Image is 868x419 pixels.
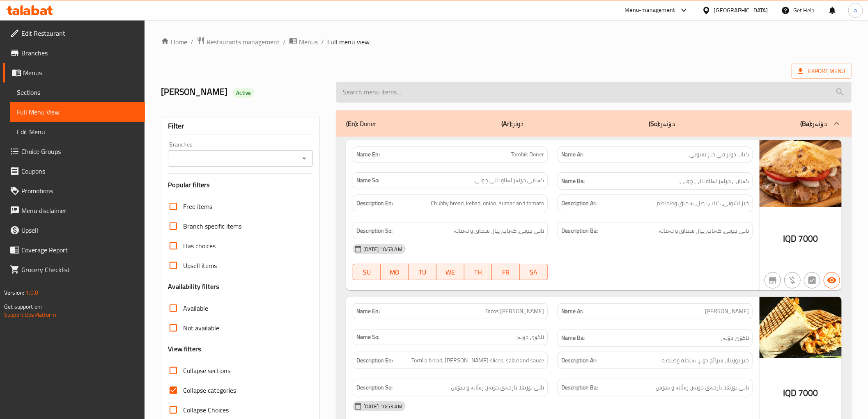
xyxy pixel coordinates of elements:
[3,240,145,260] a: Coverage Report
[17,127,138,137] span: Edit Menu
[191,37,193,47] li: /
[475,176,544,185] span: کەبابی دۆنەر لەناو نانی چوبی
[299,153,310,164] button: Open
[561,150,583,159] strong: Name Ar:
[168,117,312,135] div: Filter
[409,264,436,280] button: TU
[207,37,280,47] span: Restaurants management
[561,307,583,316] strong: Name Ar:
[657,198,749,208] span: خبز تشوبي، كباب، بصل، سماق وطماطم
[283,37,286,47] li: /
[356,266,378,278] span: SU
[21,225,138,235] span: Upsell
[356,176,379,185] strong: Name So:
[501,119,524,128] p: دونر
[511,150,544,159] span: Tombik Doner
[800,119,827,128] p: دۆنەر
[451,382,544,393] span: نانی تۆرتێلا، پارچەی دۆنەر، زەڵاتە و سۆس
[792,64,852,79] span: Export Menu
[168,180,312,190] h3: Popular filters
[561,355,597,366] strong: Description Ar:
[3,201,145,220] a: Menu disclaimer
[436,264,464,280] button: WE
[381,264,409,280] button: MO
[625,5,675,15] div: Menu-management
[4,301,42,312] span: Get support on:
[356,307,380,316] strong: Name En:
[10,82,145,102] a: Sections
[168,282,219,291] h3: Availability filters
[299,37,318,47] span: Menus
[561,226,598,236] strong: Description Ba:
[495,266,517,278] span: FR
[356,150,380,159] strong: Name En:
[183,221,241,231] span: Branch specific items
[356,382,393,393] strong: Description So:
[680,176,749,186] span: کەبابی دۆنەر لەناو نانی چوبی
[783,231,797,247] span: IQD
[384,266,405,278] span: MO
[161,37,852,47] nav: breadcrumb
[501,117,512,130] b: (Ar):
[468,266,489,278] span: TH
[649,119,675,128] p: دۆنەر
[656,382,749,393] span: نانی تۆرتێلا، پارچەی دۆنەر، زەڵاتە و سۆس
[21,245,138,255] span: Coverage Report
[760,297,842,358] img: Tacos_Doner638946550543730275.jpg
[3,63,145,82] a: Menus
[464,264,492,280] button: TH
[168,344,201,354] h3: View filters
[784,272,801,288] button: Purchased item
[21,265,138,275] span: Grocery Checklist
[798,231,818,247] span: 7000
[485,307,544,316] span: Tacos [PERSON_NAME]
[183,241,216,251] span: Has choices
[649,117,660,130] b: (So):
[25,287,38,298] span: 1.0.0
[659,226,749,236] span: نانی چوبی، کەباب، پیاز، سماق و تەماتە
[21,166,138,176] span: Coupons
[765,272,781,288] button: Not branch specific item
[327,37,370,47] span: Full menu view
[353,264,381,280] button: SU
[336,110,852,137] div: (En): Doner(Ar):دونر(So):دۆنەر(Ba):دۆنەر
[321,37,324,47] li: /
[798,385,818,401] span: 7000
[346,119,377,128] p: Doner
[336,82,852,103] input: search
[356,333,379,341] strong: Name So:
[21,147,138,156] span: Choice Groups
[197,37,280,47] a: Restaurants management
[356,226,393,236] strong: Description So:
[10,122,145,142] a: Edit Menu
[3,23,145,43] a: Edit Restaurant
[3,181,145,201] a: Promotions
[21,28,138,38] span: Edit Restaurant
[161,37,187,47] a: Home
[721,333,749,343] span: تاکۆی دۆنەر
[523,266,544,278] span: SA
[516,333,544,341] span: تاکۆی دۆنەر
[561,176,585,186] strong: Name Ba:
[854,6,857,15] span: a
[3,161,145,181] a: Coupons
[804,272,820,288] button: Not has choices
[3,260,145,279] a: Grocery Checklist
[233,88,254,98] div: Active
[454,226,544,236] span: نانی چوبی، کەباب، پیاز، سماق و تەماتە
[492,264,520,280] button: FR
[183,201,212,211] span: Free items
[10,102,145,122] a: Full Menu View
[800,117,812,130] b: (Ba):
[183,323,219,333] span: Not available
[760,140,842,207] img: Screenshot_20250929_12034638947334386859984.png
[824,272,840,288] button: Available
[411,355,544,366] span: Tortilla bread, donner slices, salad and sauce
[4,287,24,298] span: Version:
[21,206,138,215] span: Menu disclaimer
[431,198,544,208] span: Chubby bread, kebab, onion, sumac and tomato
[412,266,433,278] span: TU
[289,37,318,47] a: Menus
[183,366,230,375] span: Collapse sections
[360,245,406,253] span: [DATE] 10:53 AM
